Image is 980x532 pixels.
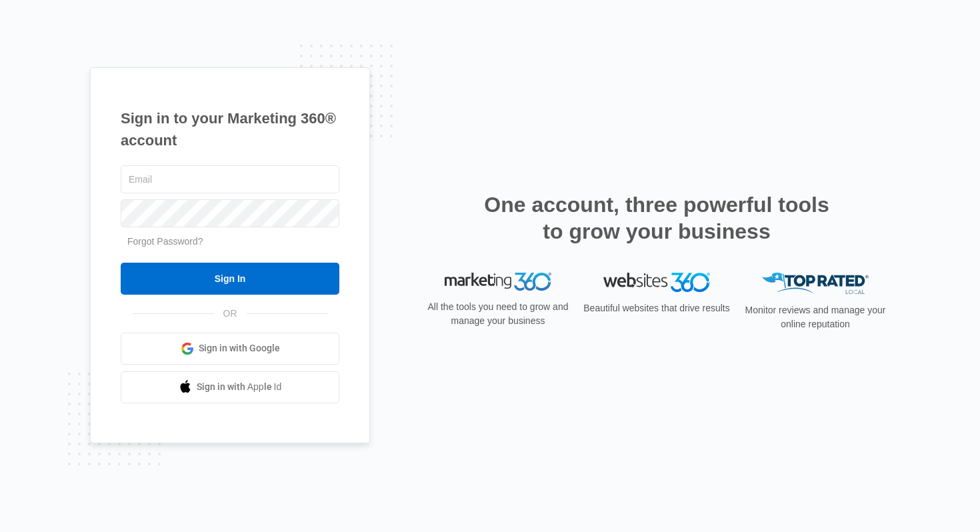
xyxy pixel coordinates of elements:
[121,333,339,365] a: Sign in with Google
[762,273,869,295] img: Top Rated Local
[121,165,339,193] input: Email
[121,263,339,295] input: Sign In
[127,236,203,247] a: Forgot Password?
[197,380,282,394] span: Sign in with Apple Id
[582,301,731,315] p: Beautiful websites that drive results
[121,371,339,403] a: Sign in with Apple Id
[741,303,890,331] p: Monitor reviews and manage your online reputation
[423,300,573,328] p: All the tools you need to grow and manage your business
[603,273,710,292] img: Websites 360
[199,341,280,355] span: Sign in with Google
[480,191,833,245] h2: One account, three powerful tools to grow your business
[121,107,339,151] h1: Sign in to your Marketing 360® account
[214,307,247,321] span: OR
[445,273,551,291] img: Marketing 360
